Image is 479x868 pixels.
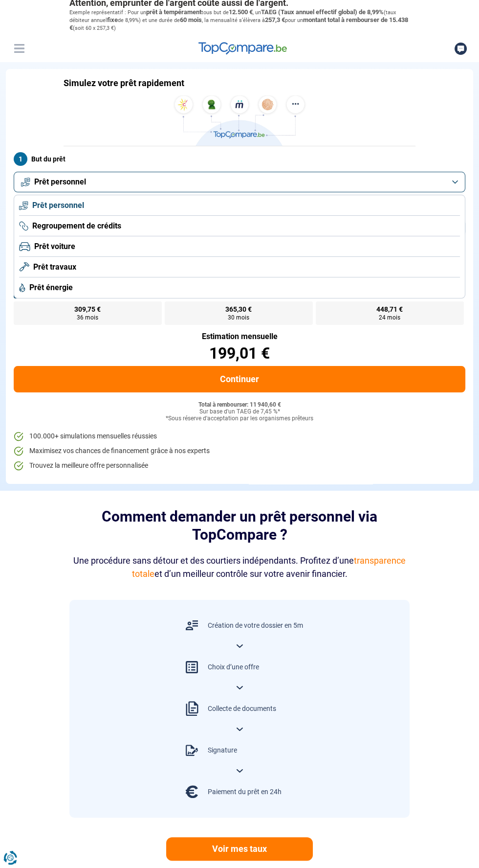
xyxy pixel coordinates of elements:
span: Prêt personnel [34,177,86,187]
span: 448,71 € [376,306,403,313]
span: montant total à rembourser de 15.438 € [69,16,408,31]
span: Prêt travaux [33,262,76,273]
li: 100.000+ simulations mensuelles réussies [14,432,465,441]
img: TopCompare [198,42,287,55]
a: Voir mes taux [166,837,313,861]
li: Trouvez la meilleure offre personnalisée [14,461,465,471]
span: 24 mois [379,315,400,320]
div: Paiement du prêt en 24h [208,787,282,797]
span: Prêt énergie [29,282,73,293]
span: 365,30 € [225,306,252,313]
span: 309,75 € [74,306,101,313]
button: Continuer [14,366,465,392]
p: Exemple représentatif : Pour un tous but de , un (taux débiteur annuel de 8,99%) et une durée de ... [69,8,410,32]
span: 30 mois [228,315,249,320]
span: Regroupement de crédits [32,221,121,231]
div: Une procédure sans détour et des courtiers indépendants. Profitez d’une et d’un meilleur contrôle... [69,554,410,580]
span: prêt à tempérament [146,8,201,16]
div: 199,01 € [14,345,465,361]
div: Sur base d'un TAEG de 7,45 %* [14,409,465,415]
span: Prêt personnel [32,200,84,211]
span: 36 mois [77,315,98,320]
h2: Comment demander un prêt personnel via TopCompare ? [69,507,410,544]
label: But du prêt [14,152,465,166]
span: 257,3 € [265,16,285,23]
div: Signature [208,746,237,755]
h1: Simulez votre prêt rapidement [64,78,184,89]
div: Création de votre dossier en 5m [208,621,303,631]
div: Estimation mensuelle [14,333,465,341]
button: Menu [12,41,26,56]
li: Maximisez vos chances de financement grâce à nos experts [14,446,465,456]
div: *Sous réserve d'acceptation par les organismes prêteurs [14,415,465,422]
span: TAEG (Taux annuel effectif global) de 8,99% [261,8,384,16]
div: Total à rembourser: 11 940,60 € [14,402,465,409]
div: Collecte de documents [208,704,276,714]
span: 12.500 € [229,8,253,16]
img: TopCompare.be [171,95,308,146]
span: Prêt voiture [34,241,75,252]
button: Prêt personnel [14,172,465,192]
span: 60 mois [180,16,202,23]
span: fixe [107,16,118,23]
div: Choix d’une offre [208,662,259,672]
span: transparence totale [132,555,406,579]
